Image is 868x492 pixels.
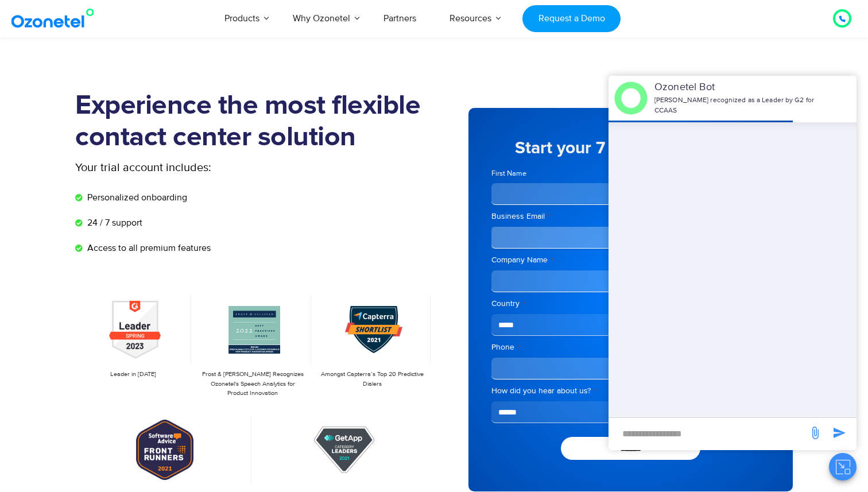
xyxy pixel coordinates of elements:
[491,254,770,266] label: Company Name
[491,298,770,309] label: Country
[522,5,621,32] a: Request a Demo
[654,80,819,95] p: Ozonetel Bot
[828,421,851,444] span: send message
[614,82,648,115] img: header
[829,453,857,481] button: Close chat
[654,95,819,116] p: [PERSON_NAME] recognized as a Leader by G2 for CCAAS
[75,90,434,153] h1: Experience the most flexible contact center solution
[84,216,142,230] span: 24 / 7 support
[81,370,185,379] p: Leader in [DATE]
[491,168,627,179] label: First Name
[614,424,803,444] div: new-msg-input
[491,385,770,397] label: How did you hear about us?
[491,140,770,157] h5: Start your 7 day free trial now
[320,370,425,389] p: Amongst Capterra’s Top 20 Predictive Dialers
[804,421,827,444] span: send message
[491,211,770,222] label: Business Email
[75,159,348,176] p: Your trial account includes:
[820,94,830,103] span: end chat or minimize
[84,191,187,204] span: Personalized onboarding
[491,342,770,353] label: Phone
[200,370,305,398] p: Frost & [PERSON_NAME] Recognizes Ozonetel's Speech Analytics for Product Innovation
[84,241,211,255] span: Access to all premium features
